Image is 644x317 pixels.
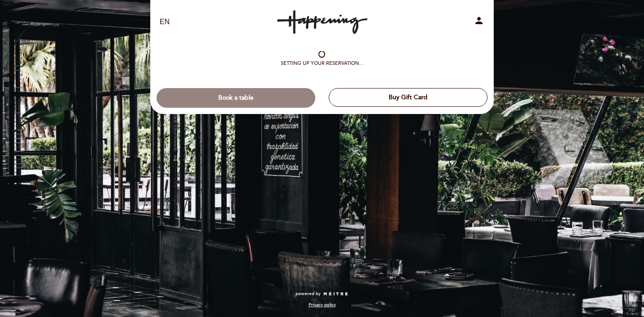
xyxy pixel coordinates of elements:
a: Privacy policy [309,302,336,308]
button: Buy Gift Card [329,88,487,107]
span: powered by [296,291,321,297]
img: MEITRE [323,292,348,296]
i: person [474,15,484,26]
a: powered by [296,291,348,297]
button: person [474,15,484,29]
div: Setting up your reservation... [281,60,363,67]
a: Happening Costanera [266,10,378,34]
button: Book a table [157,88,315,108]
